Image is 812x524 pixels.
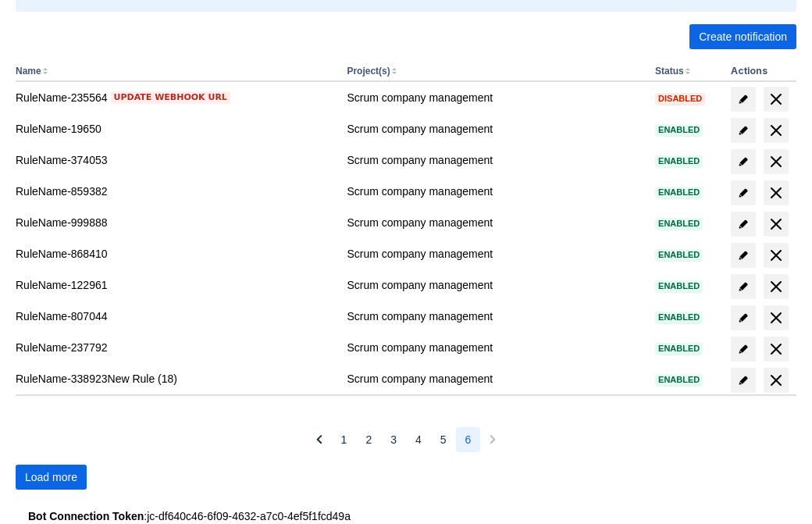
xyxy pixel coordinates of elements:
[699,24,787,49] span: Create notification
[347,371,643,387] div: Scrum company management
[307,427,506,452] nav: Pagination
[655,376,703,384] span: Enabled
[347,215,643,230] div: Scrum company management
[655,282,703,291] span: Enabled
[737,312,750,324] span: edit
[767,215,785,233] span: delete
[767,246,785,265] span: delete
[767,371,785,390] span: delete
[655,344,703,353] span: Enabled
[16,184,334,199] div: RuleName-859382
[737,343,750,355] span: edit
[737,218,750,230] span: edit
[655,157,703,166] span: Enabled
[381,427,406,452] button: Page 3
[689,24,796,49] button: Create notification
[16,90,334,105] div: RuleName-235564
[347,340,643,355] div: Scrum company management
[737,374,750,387] span: edit
[737,280,750,293] span: edit
[347,152,643,168] div: Scrum company management
[28,508,784,524] div: : jc-df640c46-6f09-4632-a7c0-4ef5f1fcd49a
[16,308,334,324] div: RuleName-807044
[767,340,785,358] span: delete
[332,427,357,452] button: Page 1
[737,124,750,137] span: edit
[16,246,334,262] div: RuleName-868410
[767,308,785,327] span: delete
[16,121,334,137] div: RuleName-19650
[655,126,703,134] span: Enabled
[725,62,796,82] th: Actions
[767,277,785,296] span: delete
[347,308,643,324] div: Scrum company management
[114,91,227,104] span: Update webhook URL
[415,427,422,452] span: 4
[347,66,390,77] button: Project(s)
[16,371,334,387] div: RuleName-338923New Rule (18)
[737,155,750,168] span: edit
[465,427,472,452] span: 6
[25,465,77,490] span: Load more
[28,510,144,522] strong: Bot Connection Token
[16,340,334,355] div: RuleName-237792
[655,94,705,103] span: Disabled
[767,152,785,171] span: delete
[307,427,332,452] button: Previous
[347,121,643,137] div: Scrum company management
[655,313,703,322] span: Enabled
[767,90,785,109] span: delete
[655,66,684,77] button: Status
[16,465,87,490] button: Load more
[655,219,703,228] span: Enabled
[767,121,785,140] span: delete
[655,188,703,197] span: Enabled
[737,93,750,105] span: edit
[737,249,750,262] span: edit
[347,184,643,199] div: Scrum company management
[655,251,703,259] span: Enabled
[365,427,372,452] span: 2
[431,427,456,452] button: Page 5
[767,184,785,202] span: delete
[341,427,347,452] span: 1
[347,90,643,105] div: Scrum company management
[16,152,334,168] div: RuleName-374053
[16,277,334,293] div: RuleName-122961
[440,427,447,452] span: 5
[347,246,643,262] div: Scrum company management
[356,427,381,452] button: Page 2
[347,277,643,293] div: Scrum company management
[737,187,750,199] span: edit
[406,427,431,452] button: Page 4
[390,427,397,452] span: 3
[456,427,481,452] button: Page 6
[480,427,505,452] button: Next
[16,66,41,77] button: Name
[16,215,334,230] div: RuleName-999888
